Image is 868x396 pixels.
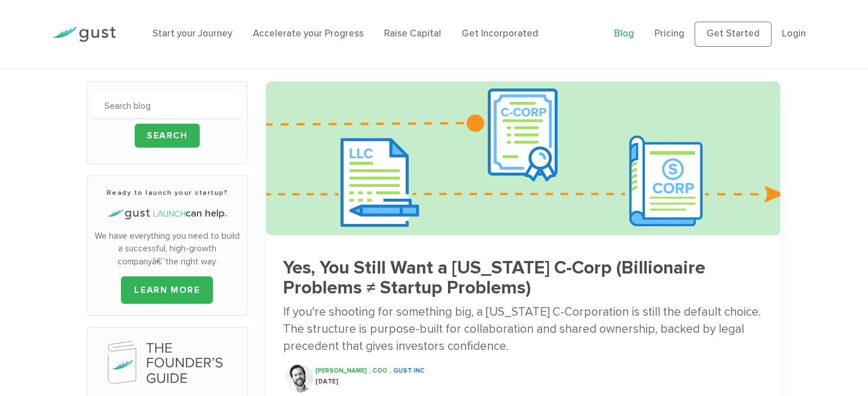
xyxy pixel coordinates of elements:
[614,28,634,39] a: Blog
[384,28,441,39] a: Raise Capital
[152,28,232,39] a: Start your Journey
[266,81,780,235] img: S Corporation Llc Startup Tax Savings Hero 745a637daab6798955651138ffe46d682c36e4ed50c581f4efd756...
[316,367,367,374] span: [PERSON_NAME]
[93,230,241,268] p: We have everything you need to build a successful, high-growth companyâ€”the right way.
[695,22,772,47] a: Get Started
[655,28,684,39] a: Pricing
[369,367,387,374] span: , COO
[253,28,364,39] a: Accelerate your Progress
[121,276,213,304] a: LEARN MORE
[135,124,200,148] input: Search
[390,367,425,374] span: , Gust INC
[93,93,241,119] input: Search blog
[462,28,538,39] a: Get Incorporated
[782,28,806,39] a: Login
[93,187,241,198] h3: Ready to launch your startup?
[283,258,763,298] h3: Yes, You Still Want a [US_STATE] C-Corp (Billionaire Problems ≠ Startup Problems)
[285,364,313,393] img: Ryan Nash
[316,378,338,385] span: [DATE]
[52,27,116,42] img: Gust Logo
[93,206,241,221] h4: can help.
[283,304,763,356] div: If you're shooting for something big, a [US_STATE] C-Corporation is still the default choice. The...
